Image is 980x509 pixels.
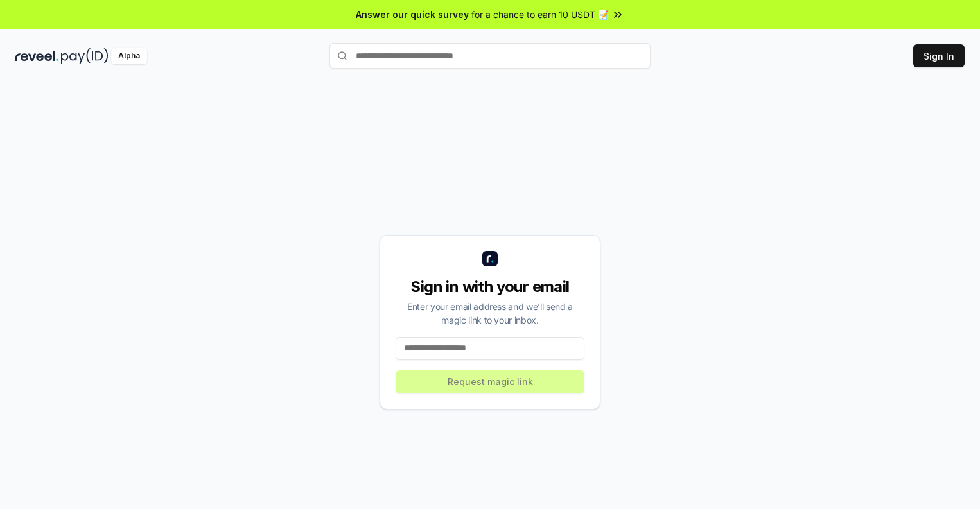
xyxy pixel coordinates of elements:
[482,251,498,266] img: logo_small
[61,48,109,64] img: pay_id
[396,277,584,297] div: Sign in with your email
[111,48,147,64] div: Alpha
[396,300,584,327] div: Enter your email address and we’ll send a magic link to your inbox.
[913,44,965,67] button: Sign In
[471,8,609,21] span: for a chance to earn 10 USDT 📝
[15,48,58,64] img: reveel_dark
[356,8,469,21] span: Answer our quick survey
